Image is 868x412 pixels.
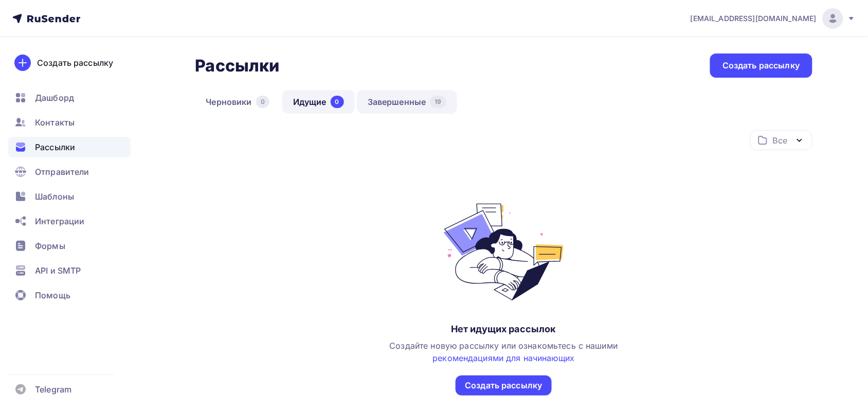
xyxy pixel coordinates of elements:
a: Завершенные19 [357,90,457,114]
span: Шаблоны [35,190,74,203]
a: рекомендациями для начинающих [432,353,574,363]
div: Создать рассылку [465,380,542,391]
div: 0 [256,96,269,108]
a: Дашборд [8,87,131,108]
a: Формы [8,236,131,256]
div: 19 [430,96,446,108]
div: 0 [331,96,344,108]
a: Отправители [8,162,131,182]
button: Все [750,130,812,150]
span: Формы [35,240,65,252]
span: Telegram [35,383,71,396]
a: Шаблоны [8,186,131,207]
span: API и SMTP [35,264,81,277]
div: Все [773,134,787,147]
span: [EMAIL_ADDRESS][DOMAIN_NAME] [691,13,817,24]
span: Рассылки [35,141,75,153]
span: Помощь [35,289,70,301]
a: Контакты [8,112,131,133]
a: Идущие0 [282,90,355,114]
h2: Рассылки [195,56,280,76]
div: Создать рассылку [722,60,800,71]
div: Нет идущих рассылок [451,323,556,335]
a: Рассылки [8,137,131,157]
span: Дашборд [35,92,74,104]
span: Интеграции [35,215,84,227]
a: Черновики0 [195,90,280,114]
span: Контакты [35,116,75,129]
span: Создайте новую рассылку или ознакомьтесь с нашими [390,341,618,363]
div: Создать рассылку [37,57,113,69]
span: Отправители [35,166,89,178]
a: [EMAIL_ADDRESS][DOMAIN_NAME] [691,8,856,29]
